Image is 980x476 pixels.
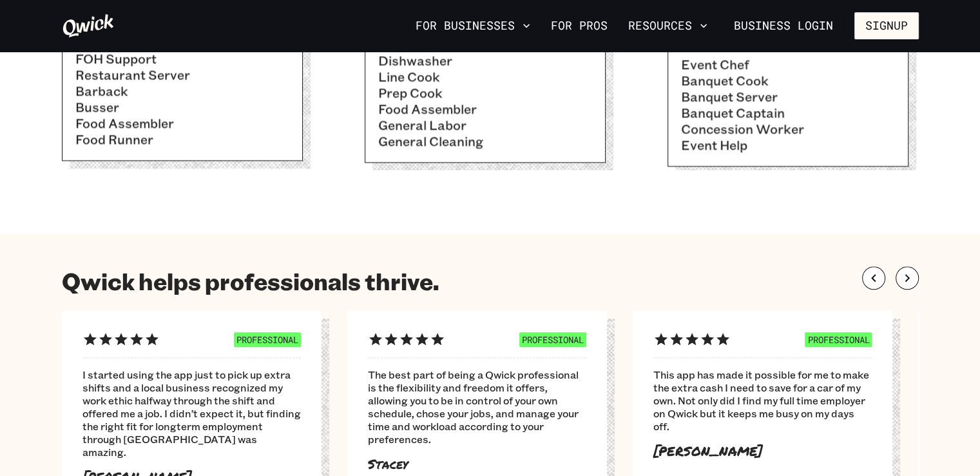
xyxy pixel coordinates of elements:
li: Prep Cook [378,85,592,101]
li: Event Chef [681,57,895,73]
li: Restaurant Server [75,67,289,83]
li: Food Runner [75,132,289,148]
span: I started using the app just to pick up extra shifts and a local business recognized my work ethi... [82,368,301,459]
li: Busser [75,99,289,115]
span: PROFESSIONAL [234,332,301,347]
li: General Labor [378,117,592,134]
button: Resources [623,15,713,37]
li: FOH Support [75,51,289,67]
li: Banquet Captain [681,105,895,121]
p: Stacey [368,456,586,472]
span: PROFESSIONAL [805,332,872,347]
button: Signup [854,12,919,39]
button: For Businesses [410,15,535,37]
li: Barback [75,83,289,99]
a: Business Login [723,12,844,39]
li: General Cleaning [378,134,592,150]
p: [PERSON_NAME] [653,443,872,459]
span: This app has made it possible for me to make the extra cash I need to save for a car of my own. N... [653,368,872,433]
li: Food Assembler [378,101,592,117]
li: Dishwasher [378,53,592,69]
li: Concession Worker [681,121,895,137]
h1: Qwick helps professionals thrive. [62,266,439,295]
li: Banquet Server [681,89,895,105]
li: Banquet Cook [681,73,895,89]
li: Event Help [681,137,895,154]
span: PROFESSIONAL [519,332,586,347]
li: Food Assembler [75,115,289,132]
span: The best part of being a Qwick professional is the flexibility and freedom it offers, allowing yo... [368,368,586,446]
li: Line Cook [378,69,592,85]
a: For Pros [546,15,613,37]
